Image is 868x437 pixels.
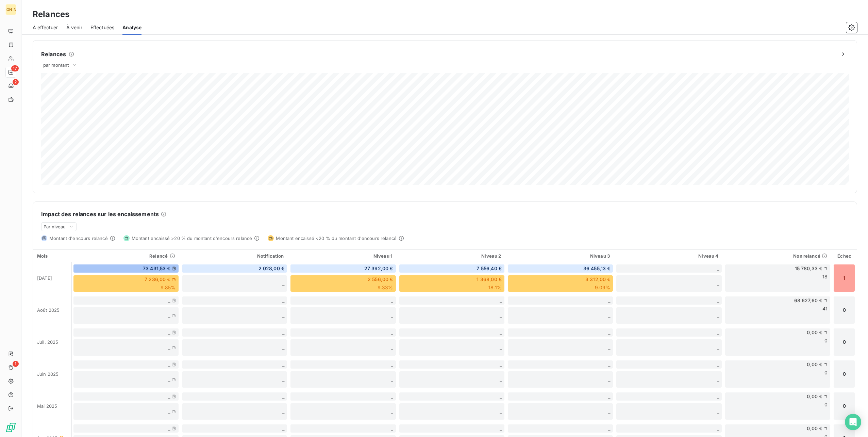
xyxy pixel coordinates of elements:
[836,253,853,259] div: Échec
[364,265,393,272] span: 27 392,00 €
[845,414,861,430] div: Open Intercom Messenger
[595,284,611,291] span: 9.09%
[391,344,393,350] span: _
[282,280,284,286] span: _
[168,393,170,399] span: _
[391,408,393,414] span: _
[608,361,610,367] span: _
[500,329,502,335] span: _
[66,24,82,31] span: À venir
[807,329,822,336] span: 0,00 €
[282,312,284,318] span: _
[33,24,58,31] span: À effectuer
[477,276,502,283] span: 1 368,00 €
[168,312,170,318] span: _
[608,329,610,335] span: _
[168,329,170,335] span: _
[477,265,502,272] span: 7 556,40 €
[717,312,719,318] span: _
[5,422,16,433] img: Logo LeanPay
[608,393,610,399] span: _
[41,210,159,218] h6: Impact des relances sur les encaissements
[76,253,175,259] div: Relancé
[37,275,52,281] span: [DATE]
[500,393,502,399] span: _
[391,376,393,382] span: _
[824,337,828,344] span: 0
[728,253,827,259] div: Non relancé
[373,253,393,259] span: Niveau 1
[37,403,57,409] span: mai 2025
[807,361,822,368] span: 0,00 €
[717,425,719,431] span: _
[391,393,393,399] span: _
[143,265,170,272] span: 73 431,53 €
[481,253,501,259] span: Niveau 2
[282,361,284,367] span: _
[391,312,393,318] span: _
[168,361,170,367] span: _
[391,361,393,367] span: _
[500,344,502,350] span: _
[717,361,719,367] span: _
[717,329,719,335] span: _
[391,329,393,335] span: _
[282,393,284,399] span: _
[807,393,822,400] span: 0,00 €
[824,401,828,408] span: 0
[378,284,393,291] span: 9.33%
[608,425,610,431] span: _
[11,65,19,71] span: 17
[833,264,855,292] div: 1
[500,361,502,367] span: _
[282,425,284,431] span: _
[585,276,611,283] span: 3 312,00 €
[833,328,855,356] div: 0
[168,425,170,431] span: _
[282,408,284,414] span: _
[822,273,828,280] span: 18
[282,376,284,382] span: _
[132,236,252,241] span: Montant encaissé >20 % du montant d'encours relancé
[368,276,393,283] span: 2 556,00 €
[282,297,284,303] span: _
[122,24,141,31] span: Analyse
[488,284,502,291] span: 18.1%
[276,236,397,241] span: Montant encaissé <20 % du montant d'encours relancé
[168,297,170,303] span: _
[717,408,719,414] span: _
[168,408,170,414] span: _
[90,24,115,31] span: Effectuées
[13,361,19,367] span: 1
[608,408,610,414] span: _
[717,344,719,350] span: _
[49,236,108,241] span: Montant d'encours relancé
[608,312,610,318] span: _
[258,265,285,272] span: 2 028,00 €
[500,425,502,431] span: _
[794,297,822,304] span: 68 627,60 €
[500,312,502,318] span: _
[608,297,610,303] span: _
[145,276,170,283] span: 7 236,00 €
[833,296,855,324] div: 0
[717,280,719,286] span: _
[391,425,393,431] span: _
[282,329,284,335] span: _
[608,376,610,382] span: _
[824,369,828,376] span: 0
[500,408,502,414] span: _
[13,79,19,85] span: 2
[168,376,170,382] span: _
[282,344,284,350] span: _
[44,224,66,229] span: Par niveau
[583,265,611,272] span: 36 455,13 €
[717,376,719,382] span: _
[500,376,502,382] span: _
[391,297,393,303] span: _
[698,253,718,259] span: Niveau 4
[717,265,719,271] span: _
[37,253,67,259] div: Mois
[168,344,170,350] span: _
[833,392,855,420] div: 0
